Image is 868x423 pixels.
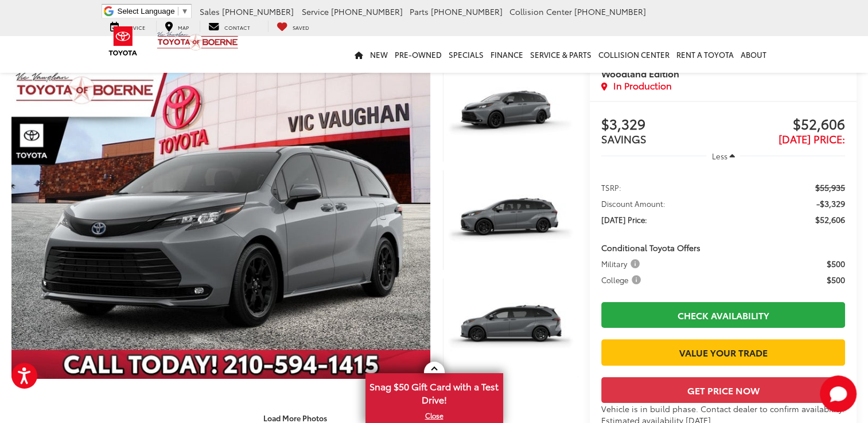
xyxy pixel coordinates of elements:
img: 2025 Toyota Sienna Woodland Edition [441,168,579,272]
span: ▼ [181,7,189,15]
span: Service [302,6,329,17]
button: Less [706,146,741,166]
a: New [367,36,391,73]
a: Contact [200,21,259,32]
a: Select Language​ [118,7,189,15]
img: 2025 Toyota Sienna Woodland Edition [7,60,434,380]
img: 2025 Toyota Sienna Woodland Edition [441,60,579,164]
button: College [601,274,645,285]
span: [PHONE_NUMBER] [331,6,403,17]
a: Pre-Owned [391,36,445,73]
span: College [601,274,643,285]
a: Service & Parts: Opens in a new tab [527,36,595,73]
span: $3,329 [601,116,723,134]
span: $55,935 [815,182,845,193]
span: $52,606 [815,214,845,225]
a: Check Availability [601,302,845,328]
a: About [737,36,770,73]
a: Specials [445,36,487,73]
span: Snag $50 Gift Card with a Test Drive! [367,374,502,409]
span: Military [601,258,642,269]
a: Expand Photo 0 [11,61,430,379]
a: Finance [487,36,527,73]
span: $500 [827,274,845,285]
button: Toggle Chat Window [820,375,857,412]
span: Less [712,151,727,161]
span: Woodland Edition [601,66,679,80]
img: Toyota [102,22,145,60]
a: Map [156,21,197,32]
span: Parts [410,6,429,17]
span: SAVINGS [601,131,647,146]
span: Saved [293,23,309,31]
img: Vic Vaughan Toyota of Boerne [157,31,239,51]
span: TSRP: [601,182,621,193]
span: [PHONE_NUMBER] [574,6,646,17]
span: Select Language [118,7,175,15]
button: Military [601,258,644,269]
a: Expand Photo 2 [443,169,578,271]
span: Conditional Toyota Offers [601,242,700,253]
a: Rent a Toyota [673,36,737,73]
span: Collision Center [509,6,572,17]
span: [PHONE_NUMBER] [222,6,294,17]
span: [DATE] Price: [601,214,647,225]
a: Service [102,21,154,32]
a: My Saved Vehicles [268,21,318,32]
span: In Production [613,79,672,92]
a: Collision Center [595,36,673,73]
a: Home [351,36,367,73]
button: Get Price Now [601,377,845,403]
a: Value Your Trade [601,339,845,365]
a: Expand Photo 1 [443,61,578,163]
span: $500 [827,258,845,269]
span: $52,606 [723,116,845,134]
img: 2025 Toyota Sienna Woodland Edition [441,276,579,380]
a: Expand Photo 3 [443,277,578,379]
span: Discount Amount: [601,198,665,209]
span: -$3,329 [816,198,845,209]
svg: Start Chat [820,375,857,412]
span: [PHONE_NUMBER] [431,6,503,17]
span: [DATE] Price: [779,131,845,146]
span: Sales [200,6,220,17]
